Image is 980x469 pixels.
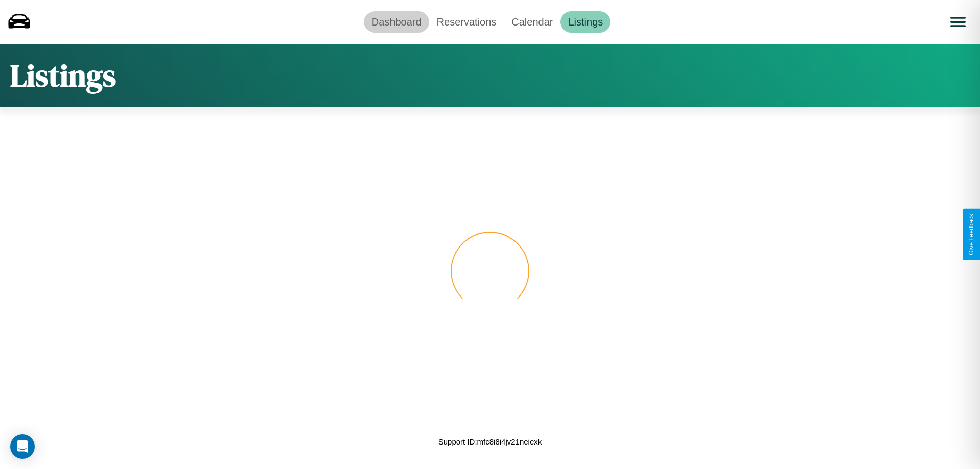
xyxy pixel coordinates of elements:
[438,435,542,449] p: Support ID: mfc8i8i4jv21neiexk
[10,55,116,96] h1: Listings
[560,11,610,33] a: Listings
[504,11,560,33] a: Calendar
[429,11,504,33] a: Reservations
[10,434,35,459] div: Open Intercom Messenger
[364,11,429,33] a: Dashboard
[944,8,972,36] button: Open menu
[968,214,975,255] div: Give Feedback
